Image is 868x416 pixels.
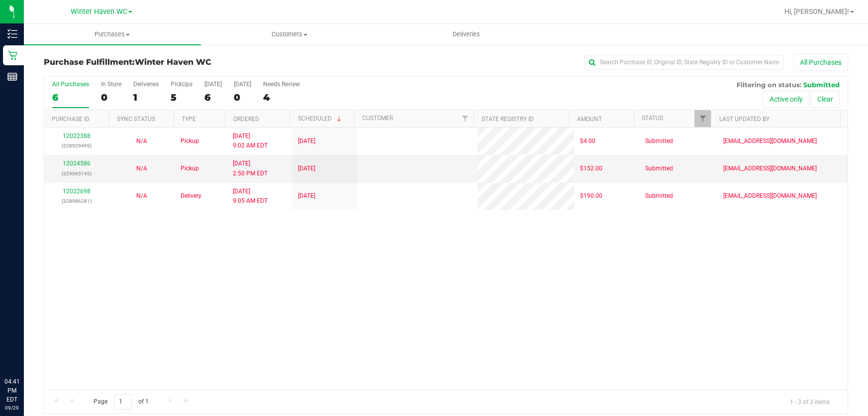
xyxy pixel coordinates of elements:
[50,169,103,178] p: (329065145)
[719,116,770,123] a: Last Updated By
[181,164,199,173] span: Pickup
[204,92,222,103] div: 6
[63,133,91,139] a: 12022388
[723,164,817,173] span: [EMAIL_ADDRESS][DOMAIN_NAME]
[645,164,673,173] span: Submitted
[234,92,251,103] div: 0
[133,81,159,88] div: Deliveries
[298,191,315,201] span: [DATE]
[439,30,493,39] span: Deliveries
[7,72,17,82] inline-svg: Reports
[577,116,602,123] a: Amount
[298,164,315,173] span: [DATE]
[263,92,300,103] div: 4
[793,54,848,71] button: All Purchases
[457,110,474,127] a: Filter
[204,81,222,88] div: [DATE]
[811,91,840,108] button: Clear
[85,394,157,410] span: Page of 1
[135,57,211,67] span: Winter Haven WC
[233,187,268,206] span: [DATE] 9:05 AM EDT
[694,110,711,127] a: Filter
[52,92,89,103] div: 6
[645,191,673,201] span: Submitted
[263,81,300,88] div: Needs Review
[482,116,534,123] a: State Registry ID
[233,159,268,178] span: [DATE] 2:50 PM EDT
[63,160,91,167] a: 12024586
[378,24,555,45] a: Deliveries
[114,394,132,410] input: 1
[584,55,783,70] input: Search Purchase ID, Original ID, State Registry ID or Customer Name...
[4,404,19,412] p: 09/29
[580,137,595,146] span: $4.00
[171,81,193,88] div: PickUps
[233,116,259,123] a: Ordered
[7,29,17,39] inline-svg: Inventory
[71,7,127,16] span: Winter Haven WC
[136,164,147,173] button: N/A
[580,191,602,201] span: $190.00
[101,81,121,88] div: In Store
[782,394,838,409] span: 1 - 3 of 3 items
[723,191,817,201] span: [EMAIL_ADDRESS][DOMAIN_NAME]
[171,92,193,103] div: 5
[136,137,147,146] button: N/A
[298,137,315,146] span: [DATE]
[24,30,201,39] span: Purchases
[50,141,103,150] p: (328929499)
[44,58,312,67] h3: Purchase Fulfillment:
[4,377,19,404] p: 04:41 PM EDT
[298,115,343,122] a: Scheduled
[234,81,251,88] div: [DATE]
[10,336,40,366] iframe: Resource center
[737,81,801,89] span: Filtering on status:
[133,92,159,103] div: 1
[50,196,103,206] p: (328986281)
[101,92,121,103] div: 0
[63,188,91,195] a: 12022698
[7,50,17,60] inline-svg: Retail
[233,132,268,150] span: [DATE] 9:02 AM EDT
[136,192,147,199] span: Not Applicable
[803,81,840,89] span: Submitted
[182,116,196,123] a: Type
[362,115,393,122] a: Customer
[642,115,663,122] a: Status
[181,137,199,146] span: Pickup
[645,137,673,146] span: Submitted
[24,24,201,45] a: Purchases
[723,137,817,146] span: [EMAIL_ADDRESS][DOMAIN_NAME]
[201,30,378,39] span: Customers
[136,138,147,144] span: Not Applicable
[52,116,90,123] a: Purchase ID
[181,191,201,201] span: Delivery
[52,81,89,88] div: All Purchases
[580,164,602,173] span: $152.00
[201,24,378,45] a: Customers
[136,191,147,201] button: N/A
[784,7,849,15] span: Hi, [PERSON_NAME]!
[117,116,155,123] a: Sync Status
[763,91,809,108] button: Active only
[136,165,147,172] span: Not Applicable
